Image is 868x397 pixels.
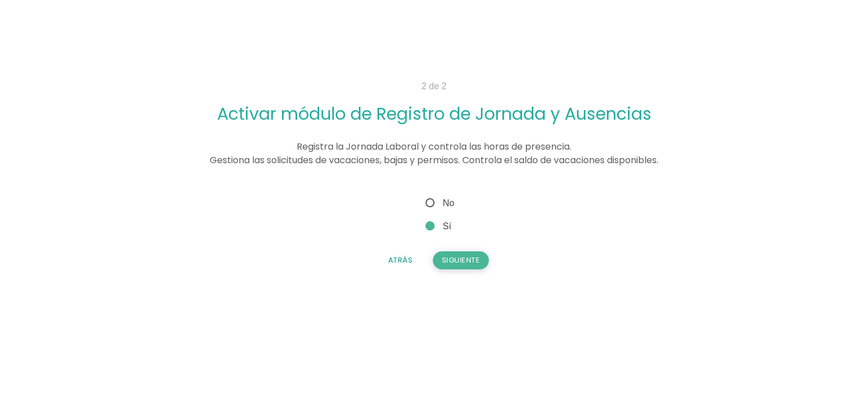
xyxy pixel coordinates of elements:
p: 2 de 2 [130,80,737,93]
span: No [423,196,454,210]
span: Registra la Jornada Laboral y controla las horas de presencia. Gestiona las solicitudes de vacaci... [210,140,658,167]
h2: Activar módulo de Registro de Jornada y Ausencias [130,104,737,123]
span: Sí [423,219,452,233]
button: Atrás [379,251,422,269]
button: Siguiente [433,251,489,269]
